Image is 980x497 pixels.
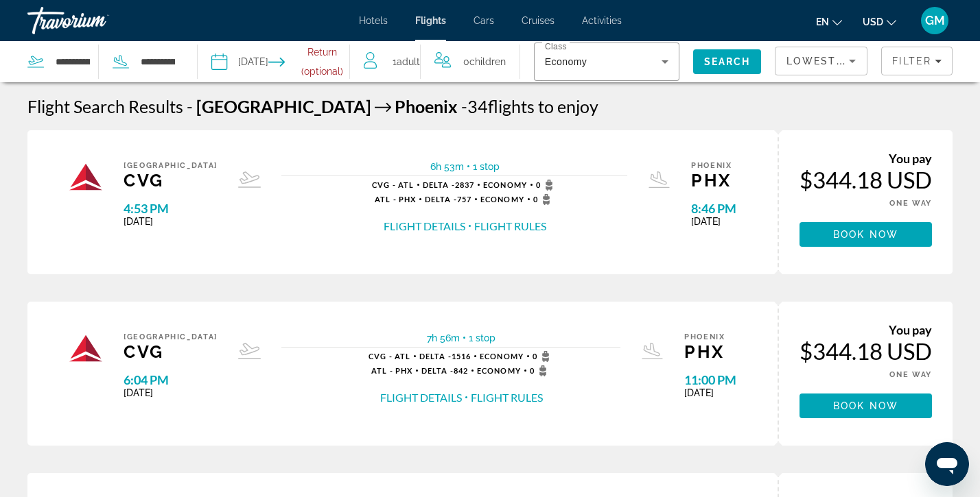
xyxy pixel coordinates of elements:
[124,161,218,170] span: [GEOGRAPHIC_DATA]
[27,3,165,38] a: Travorium
[427,332,460,343] span: 7h 56m
[691,170,736,191] span: PHX
[477,366,521,375] span: Economy
[800,337,932,365] div: $344.18 USD
[211,41,268,82] button: Select depart date
[480,352,524,361] span: Economy
[925,442,969,486] iframe: Button to launch messaging window
[881,47,953,75] button: Filters
[473,161,500,172] span: 1 stop
[372,180,414,189] span: CVG - ATL
[917,6,953,35] button: User Menu
[463,52,506,71] span: 0
[691,216,736,227] span: [DATE]
[395,96,458,117] span: Phoenix
[375,195,416,204] span: ATL - PHX
[800,151,932,166] div: You pay
[582,15,622,26] a: Activities
[863,12,896,32] button: Change currency
[350,41,520,82] button: Travelers: 1 adult, 0 children
[704,56,751,67] span: Search
[488,96,598,117] span: flights to enjoy
[124,201,218,216] span: 4:53 PM
[423,180,474,189] span: 2837
[684,332,736,341] span: Phoenix
[530,365,551,376] span: 0
[545,56,587,67] span: Economy
[196,96,371,117] span: [GEOGRAPHIC_DATA]
[474,15,494,26] a: Cars
[545,43,567,51] mat-label: Class
[833,229,898,240] span: Book now
[800,393,932,418] button: Book now
[691,201,736,216] span: 8:46 PM
[371,366,412,375] span: ATL - PHX
[480,195,524,204] span: Economy
[474,219,546,234] button: Flight Rules
[124,332,218,341] span: [GEOGRAPHIC_DATA]
[421,366,468,375] span: 842
[425,195,457,204] span: Delta -
[124,387,218,398] span: [DATE]
[889,199,932,208] span: ONE WAY
[124,372,218,387] span: 6:04 PM
[423,180,455,189] span: Delta -
[684,372,736,387] span: 11:00 PM
[816,12,842,32] button: Change language
[27,96,183,117] h1: Flight Search Results
[461,96,467,117] span: -
[800,322,932,337] div: You pay
[268,41,349,82] button: Select return date
[430,161,464,172] span: 6h 53m
[415,15,446,26] a: Flights
[393,52,420,71] span: 1
[691,161,736,170] span: Phoenix
[800,222,932,247] button: Book now
[684,387,736,398] span: [DATE]
[786,56,874,66] span: Lowest Price
[187,96,193,117] span: -
[889,370,932,379] span: ONE WAY
[69,332,103,367] img: Airline logo
[800,166,932,193] div: $344.18 USD
[124,216,218,227] span: [DATE]
[369,352,410,361] span: CVG - ATL
[469,332,495,343] span: 1 stop
[421,366,454,375] span: Delta -
[471,390,543,405] button: Flight Rules
[533,194,555,205] span: 0
[833,400,898,411] span: Book now
[384,219,465,234] button: Flight Details
[892,56,931,66] span: Filter
[693,49,762,74] button: Search
[483,180,527,189] span: Economy
[522,15,555,26] a: Cruises
[536,180,557,191] span: 0
[397,56,420,67] span: Adult
[461,96,488,117] span: 34
[425,195,471,204] span: 757
[124,170,218,191] span: CVG
[863,16,883,27] span: USD
[925,14,945,27] span: GM
[380,390,462,405] button: Flight Details
[69,161,103,195] img: Airline logo
[124,341,218,362] span: CVG
[684,341,736,362] span: PHX
[419,352,471,361] span: 1516
[786,53,856,69] mat-select: Sort by
[469,56,506,67] span: Children
[359,15,388,26] a: Hotels
[816,16,829,27] span: en
[419,352,452,361] span: Delta -
[533,351,554,362] span: 0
